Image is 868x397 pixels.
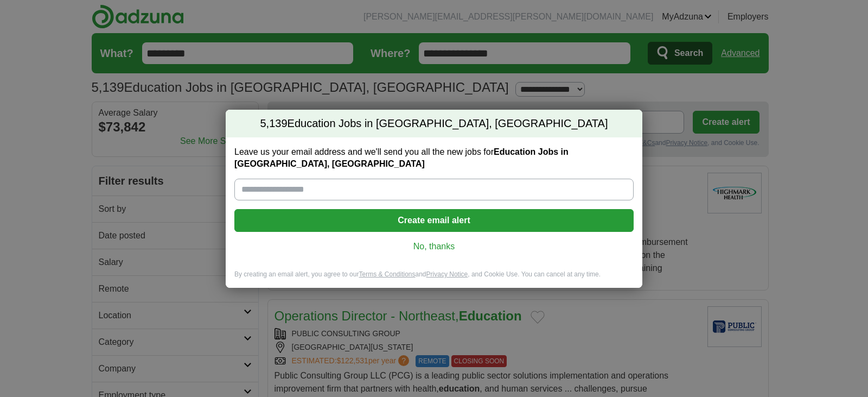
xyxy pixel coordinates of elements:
[234,209,634,232] button: Create email alert
[234,146,634,170] label: Leave us your email address and we'll send you all the new jobs for
[243,241,625,253] a: No, thanks
[260,116,288,131] span: 5,139
[226,270,642,288] div: By creating an email alert, you agree to our and , and Cookie Use. You can cancel at any time.
[359,270,415,278] a: Terms & Conditions
[226,110,642,138] h2: Education Jobs in [GEOGRAPHIC_DATA], [GEOGRAPHIC_DATA]
[426,270,468,278] a: Privacy Notice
